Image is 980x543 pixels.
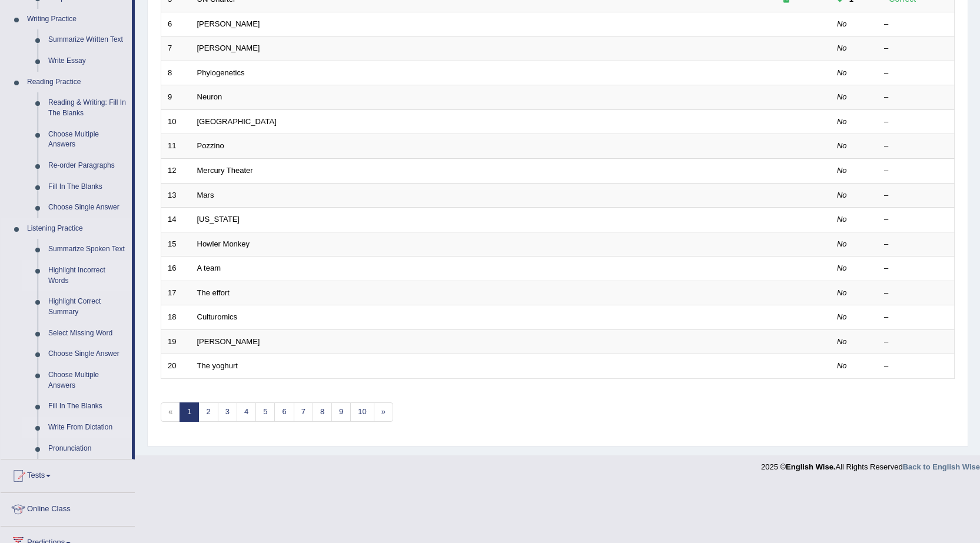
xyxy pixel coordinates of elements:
td: 14 [161,208,191,232]
div: – [884,239,948,250]
a: Listening Practice [22,218,132,239]
a: 10 [350,402,374,422]
div: – [884,263,948,274]
a: The effort [197,288,230,297]
a: 7 [294,402,313,422]
td: 9 [161,85,191,110]
a: Online Class [1,493,135,522]
a: Summarize Spoken Text [43,239,132,260]
td: 12 [161,158,191,183]
a: A team [197,264,221,272]
div: – [884,141,948,152]
a: [PERSON_NAME] [197,19,260,28]
td: 17 [161,281,191,305]
div: – [884,19,948,30]
em: No [837,19,847,28]
em: No [837,312,847,321]
a: Summarize Written Text [43,29,132,51]
a: Mars [197,191,214,199]
td: 15 [161,232,191,256]
td: 8 [161,61,191,85]
a: Howler Monkey [197,239,250,248]
em: No [837,288,847,297]
div: – [884,116,948,128]
a: 8 [313,402,332,422]
a: Phylogenetics [197,68,245,77]
a: Reading & Writing: Fill In The Blanks [43,92,132,124]
a: 2 [198,402,218,422]
div: – [884,337,948,348]
em: No [837,92,847,101]
em: No [837,141,847,150]
div: – [884,43,948,54]
td: 20 [161,354,191,379]
a: Choose Multiple Answers [43,365,132,396]
a: Pozzino [197,141,224,150]
td: 19 [161,329,191,354]
div: – [884,92,948,103]
a: 6 [274,402,294,422]
div: – [884,312,948,323]
a: 3 [218,402,237,422]
a: Highlight Incorrect Words [43,260,132,291]
em: No [837,191,847,199]
td: 18 [161,305,191,330]
a: Neuron [197,92,222,101]
div: – [884,214,948,225]
em: No [837,361,847,370]
em: No [837,117,847,126]
a: Mercury Theater [197,166,253,175]
em: No [837,68,847,77]
em: No [837,166,847,175]
div: – [884,361,948,372]
a: Fill In The Blanks [43,176,132,198]
a: 9 [331,402,351,422]
a: Tests [1,459,135,489]
em: No [837,215,847,224]
em: No [837,337,847,346]
a: Write Essay [43,51,132,72]
td: 6 [161,12,191,36]
td: 7 [161,36,191,61]
a: [PERSON_NAME] [197,44,260,52]
a: Re-order Paragraphs [43,155,132,176]
a: 1 [180,402,199,422]
td: 10 [161,109,191,134]
div: – [884,190,948,201]
td: 16 [161,256,191,281]
em: No [837,44,847,52]
a: » [374,402,393,422]
span: « [161,402,180,422]
div: – [884,68,948,79]
div: 2025 © All Rights Reserved [761,455,980,472]
a: Highlight Correct Summary [43,291,132,322]
div: – [884,165,948,176]
a: Culturomics [197,312,238,321]
a: Choose Single Answer [43,197,132,218]
strong: English Wise. [786,462,835,471]
a: 5 [255,402,275,422]
a: 4 [237,402,256,422]
a: Fill In The Blanks [43,396,132,417]
a: Pronunciation [43,438,132,459]
a: Back to English Wise [903,462,980,471]
div: – [884,288,948,299]
a: Reading Practice [22,72,132,93]
a: Choose Multiple Answers [43,124,132,155]
td: 11 [161,134,191,159]
a: Select Missing Word [43,323,132,344]
a: [US_STATE] [197,215,240,224]
a: The yoghurt [197,361,238,370]
em: No [837,264,847,272]
a: [PERSON_NAME] [197,337,260,346]
a: [GEOGRAPHIC_DATA] [197,117,277,126]
td: 13 [161,183,191,208]
em: No [837,239,847,248]
a: Choose Single Answer [43,344,132,365]
a: Writing Practice [22,9,132,30]
a: Write From Dictation [43,417,132,438]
